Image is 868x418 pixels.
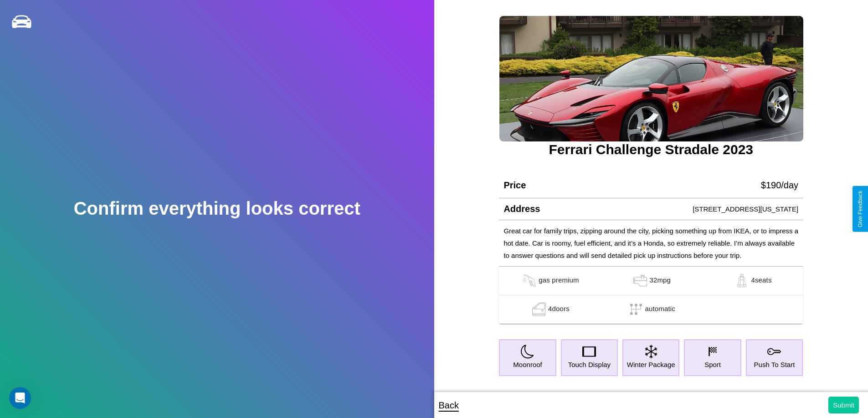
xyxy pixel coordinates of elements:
p: 4 seats [751,274,771,287]
p: Sport [704,358,721,371]
h4: Address [503,204,540,214]
div: Give Feedback [857,191,863,227]
p: Push To Start [754,358,795,371]
button: Submit [828,397,859,413]
p: $ 190 /day [761,177,798,193]
table: simple table [499,267,803,324]
img: gas [530,302,548,316]
p: gas premium [539,274,579,287]
p: Great car for family trips, zipping around the city, picking something up from IKEA, or to impres... [503,225,798,262]
iframe: Intercom live chat [9,387,31,409]
h4: Price [503,180,526,191]
p: Back [439,397,459,413]
p: automatic [645,302,675,316]
p: [STREET_ADDRESS][US_STATE] [693,203,798,215]
p: 32 mpg [649,274,671,287]
p: Moonroof [513,358,542,371]
h3: Ferrari Challenge Stradale 2023 [499,142,803,157]
p: Touch Display [568,358,611,371]
img: gas [520,274,539,287]
h2: Confirm everything looks correct [74,198,360,219]
p: Winter Package [627,358,675,371]
img: gas [631,274,649,287]
img: gas [733,274,751,287]
p: 4 doors [548,302,570,316]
